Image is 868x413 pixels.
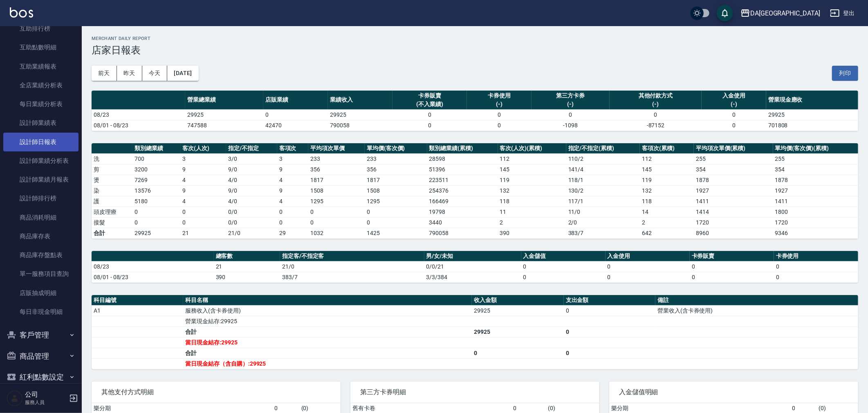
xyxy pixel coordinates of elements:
[750,8,820,18] div: DA[GEOGRAPHIC_DATA]
[498,196,566,206] td: 118
[92,44,858,56] h3: 店家日報表
[773,206,858,217] td: 1800
[3,264,79,283] a: 單一服務項目查詢
[185,120,263,131] td: 747588
[469,91,529,100] div: 卡券使用
[694,175,773,185] td: 1878
[328,91,393,110] th: 業績收入
[427,153,498,164] td: 28598
[773,143,858,154] th: 單均價(客次價)(累積)
[226,217,277,228] td: 0 / 0
[365,164,427,175] td: 356
[181,217,226,228] td: 0
[25,399,67,406] p: 服務人員
[277,153,308,164] td: 3
[92,143,858,239] table: a dense table
[92,109,185,120] td: 08/23
[427,196,498,206] td: 166469
[132,196,180,206] td: 5180
[92,120,185,131] td: 08/01 - 08/23
[185,109,263,120] td: 29925
[612,91,700,100] div: 其他付款方式
[92,175,132,185] td: 燙
[766,109,858,120] td: 29925
[606,261,690,272] td: 0
[498,217,566,228] td: 2
[181,206,226,217] td: 0
[328,120,393,131] td: 790058
[3,284,79,302] a: 店販抽成明細
[132,185,180,196] td: 13576
[92,91,858,131] table: a dense table
[566,185,640,196] td: 130 / 2
[132,153,180,164] td: 700
[704,91,764,100] div: 入金使用
[717,5,733,21] button: save
[564,305,655,316] td: 0
[773,196,858,206] td: 1411
[308,228,365,238] td: 1032
[181,185,226,196] td: 9
[183,295,472,306] th: 科目名稱
[142,66,168,81] button: 今天
[566,164,640,175] td: 141 / 4
[360,388,590,396] span: 第三方卡券明細
[277,164,308,175] td: 9
[472,305,563,316] td: 29925
[498,228,566,238] td: 390
[214,272,280,282] td: 390
[226,206,277,217] td: 0 / 0
[566,217,640,228] td: 2 / 0
[3,227,79,246] a: 商品庫存表
[832,66,858,81] button: 列印
[773,217,858,228] td: 1720
[167,66,198,81] button: [DATE]
[521,251,606,262] th: 入金儲值
[774,261,858,272] td: 0
[181,228,226,238] td: 21
[534,100,608,109] div: (-)
[427,164,498,175] td: 51396
[774,251,858,262] th: 卡券使用
[132,143,180,154] th: 類別總業績
[263,91,328,110] th: 店販業績
[606,272,690,282] td: 0
[365,196,427,206] td: 1295
[469,100,529,109] div: (-)
[132,206,180,217] td: 0
[308,153,365,164] td: 233
[694,143,773,154] th: 平均項次單價(累積)
[427,217,498,228] td: 3440
[92,164,132,175] td: 剪
[424,251,521,262] th: 男/女/未知
[766,120,858,131] td: 701808
[92,36,858,41] h2: Merchant Daily Report
[7,390,23,406] img: Person
[132,175,180,185] td: 7269
[92,305,183,316] td: A1
[92,66,117,81] button: 前天
[472,326,563,337] td: 29925
[92,185,132,196] td: 染
[308,175,365,185] td: 1817
[566,143,640,154] th: 指定/不指定(累積)
[532,109,610,120] td: 0
[365,143,427,154] th: 單均價(客次價)
[427,228,498,238] td: 790058
[308,143,365,154] th: 平均項次單價
[3,346,79,367] button: 商品管理
[694,228,773,238] td: 8960
[181,143,226,154] th: 客次(人次)
[774,272,858,282] td: 0
[277,185,308,196] td: 9
[766,91,858,110] th: 營業現金應收
[704,100,764,109] div: (-)
[308,196,365,206] td: 1295
[640,217,694,228] td: 2
[132,217,180,228] td: 0
[773,175,858,185] td: 1878
[183,305,472,316] td: 服務收入(含卡券使用)
[566,153,640,164] td: 110 / 2
[277,217,308,228] td: 0
[183,348,472,358] td: 合計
